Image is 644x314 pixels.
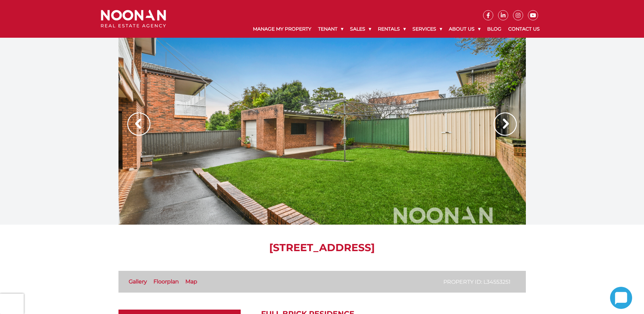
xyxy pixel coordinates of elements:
a: Services [409,20,445,38]
h1: [STREET_ADDRESS] [118,242,526,254]
img: Arrow slider [127,112,150,136]
a: About Us [445,20,484,38]
a: Gallery [129,278,147,285]
a: Sales [347,20,374,38]
a: Tenant [315,20,347,38]
img: Arrow slider [494,112,517,136]
p: Property ID: L34553251 [443,278,511,286]
a: Rentals [374,20,409,38]
a: Blog [484,20,505,38]
a: Manage My Property [250,20,315,38]
a: Map [185,278,197,285]
a: Contact Us [505,20,543,38]
a: Floorplan [153,278,179,285]
img: Noonan Real Estate Agency [101,10,166,28]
